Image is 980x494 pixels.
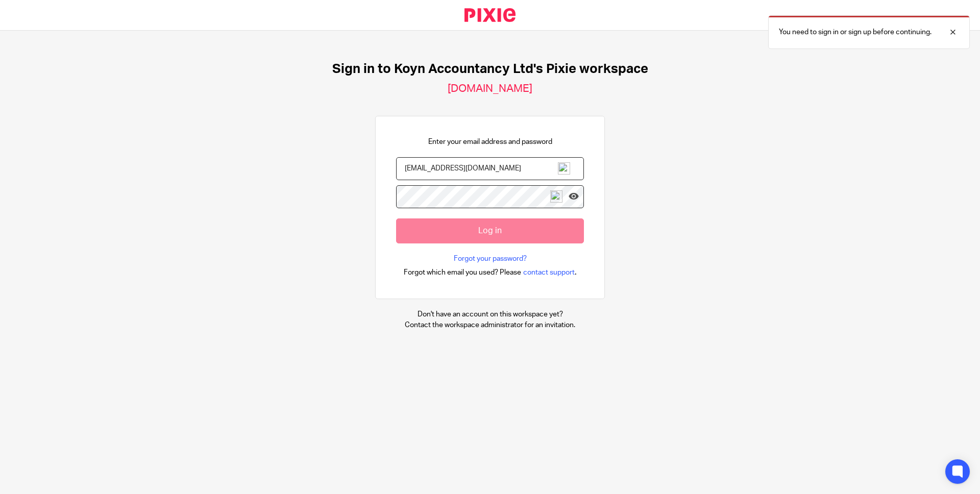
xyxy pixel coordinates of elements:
[550,190,562,203] img: npw-badge-icon-locked.svg
[404,267,521,278] span: Forgot which email you used? Please
[404,266,577,278] div: .
[396,218,584,243] input: Log in
[428,137,552,147] p: Enter your email address and password
[332,61,648,77] h1: Sign in to Koyn Accountancy Ltd's Pixie workspace
[396,157,584,180] input: name@example.com
[454,254,527,264] a: Forgot your password?
[523,267,575,278] span: contact support
[558,162,570,175] img: npw-badge-icon-locked.svg
[779,27,932,37] p: You need to sign in or sign up before continuing.
[405,320,575,330] p: Contact the workspace administrator for an invitation.
[448,82,532,95] h2: [DOMAIN_NAME]
[405,309,575,319] p: Don't have an account on this workspace yet?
